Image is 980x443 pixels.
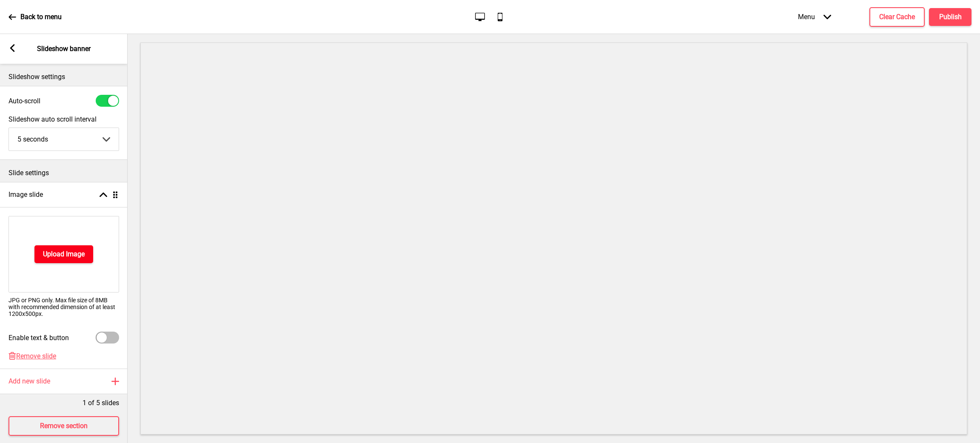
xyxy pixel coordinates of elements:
[83,398,119,408] p: 1 of 5 slides
[9,297,119,317] p: JPG or PNG only. Max file size of 8MB with recommended dimension of at least 1200x500px.
[9,416,119,436] button: Remove section
[9,190,43,199] h4: Image slide
[9,97,40,105] label: Auto-scroll
[16,352,56,360] span: Remove slide
[34,245,93,263] button: Upload Image
[9,72,119,82] p: Slideshow settings
[929,8,971,26] button: Publish
[9,334,69,342] label: Enable text & button
[9,377,50,386] h4: Add new slide
[43,250,85,259] h4: Upload Image
[9,115,119,123] label: Slideshow auto scroll interval
[37,44,91,54] p: Slideshow banner
[20,12,62,22] p: Back to menu
[789,4,840,29] div: Menu
[40,421,88,431] h4: Remove section
[879,12,915,22] h4: Clear Cache
[9,168,119,178] p: Slide settings
[939,12,962,22] h4: Publish
[9,6,62,28] a: Back to menu
[869,7,925,27] button: Clear Cache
